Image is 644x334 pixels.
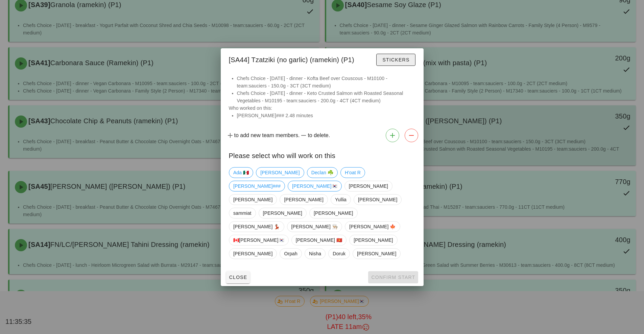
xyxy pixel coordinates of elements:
span: [PERSON_NAME] [284,195,323,205]
span: Ada 🇲🇽 [233,168,249,178]
span: [PERSON_NAME] [357,249,396,259]
div: Please select who will work on this [221,145,424,164]
span: [PERSON_NAME]### [233,181,281,191]
span: [PERSON_NAME] [349,181,388,191]
span: Close [229,275,247,280]
span: Nisha [309,249,321,259]
span: Declan ☘️ [311,168,333,178]
li: Chefs Choice - [DATE] - dinner - Keto Crusted Salmon with Roasted Seasonal Vegetables - M10195 - ... [237,89,415,104]
span: sammiat [233,208,252,218]
li: [PERSON_NAME]### 2.48 minutes [237,112,415,119]
span: [PERSON_NAME] [233,249,272,259]
span: [PERSON_NAME] [358,195,397,205]
div: Who worked on this: [221,75,424,126]
span: 🇨🇦[PERSON_NAME]🇰🇷 [233,235,284,245]
span: Doruk [333,249,345,259]
span: [PERSON_NAME] [263,208,302,218]
li: Chefs Choice - [DATE] - dinner - Kofta Beef over Couscous - M10100 - team:sauciers - 150.0g - 3CT... [237,75,415,89]
span: Yullia [335,195,346,205]
span: [PERSON_NAME] 💃🏽 [233,222,280,232]
span: [PERSON_NAME] [233,195,272,205]
button: Stickers [376,54,415,66]
span: [PERSON_NAME] [354,235,393,245]
span: [PERSON_NAME] 🍁 [349,222,396,232]
span: [PERSON_NAME] [314,208,353,218]
div: to add new team members. to delete. [221,126,424,145]
span: Orpah [284,249,297,259]
span: [PERSON_NAME] [260,168,300,178]
button: Close [226,271,250,283]
span: [PERSON_NAME] 👨🏼‍🍳 [291,222,338,232]
span: [PERSON_NAME] 🇻🇳 [295,235,342,245]
span: Stickers [382,57,409,62]
span: [PERSON_NAME]🇰🇷 [292,181,337,191]
div: [SA44] Tzatziki (no garlic) (ramekin) (P1) [221,48,424,69]
span: H'oat R [345,168,361,178]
